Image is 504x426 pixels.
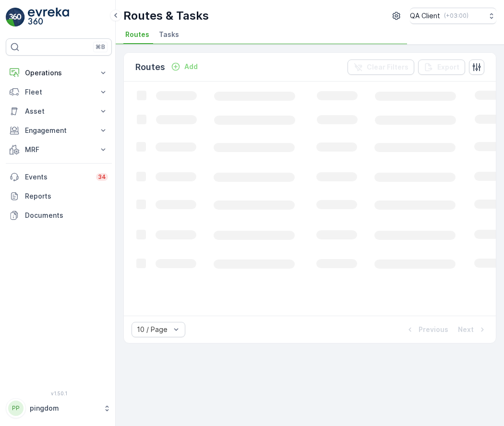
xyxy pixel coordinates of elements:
[6,8,25,27] img: logo
[96,43,105,51] p: ⌘B
[30,403,98,413] p: pingdom
[8,401,24,416] div: PP
[159,30,179,39] span: Tasks
[6,390,112,396] span: v 1.50.1
[6,63,112,83] button: Operations
[25,191,108,201] p: Reports
[25,172,90,182] p: Events
[25,68,93,78] p: Operations
[404,324,449,335] button: Previous
[458,325,474,334] p: Next
[367,62,408,72] p: Clear Filters
[6,121,112,140] button: Engagement
[25,211,108,220] p: Documents
[135,60,165,74] p: Routes
[125,30,149,39] span: Routes
[6,398,112,418] button: PPpingdom
[348,59,414,75] button: Clear Filters
[418,59,465,75] button: Export
[98,173,106,181] p: 34
[6,140,112,159] button: MRF
[6,167,112,187] a: Events34
[410,8,496,24] button: QA Client(+03:00)
[25,106,93,116] p: Asset
[444,12,468,20] p: ( +03:00 )
[25,126,93,135] p: Engagement
[410,11,440,21] p: QA Client
[6,83,112,102] button: Fleet
[167,61,202,72] button: Add
[123,8,209,24] p: Routes & Tasks
[28,8,69,27] img: logo_light-DOdMpM7g.png
[6,187,112,206] a: Reports
[419,325,448,334] p: Previous
[25,87,93,97] p: Fleet
[184,62,198,71] p: Add
[6,206,112,225] a: Documents
[25,145,93,154] p: MRF
[6,102,112,121] button: Asset
[437,62,459,72] p: Export
[457,324,488,335] button: Next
